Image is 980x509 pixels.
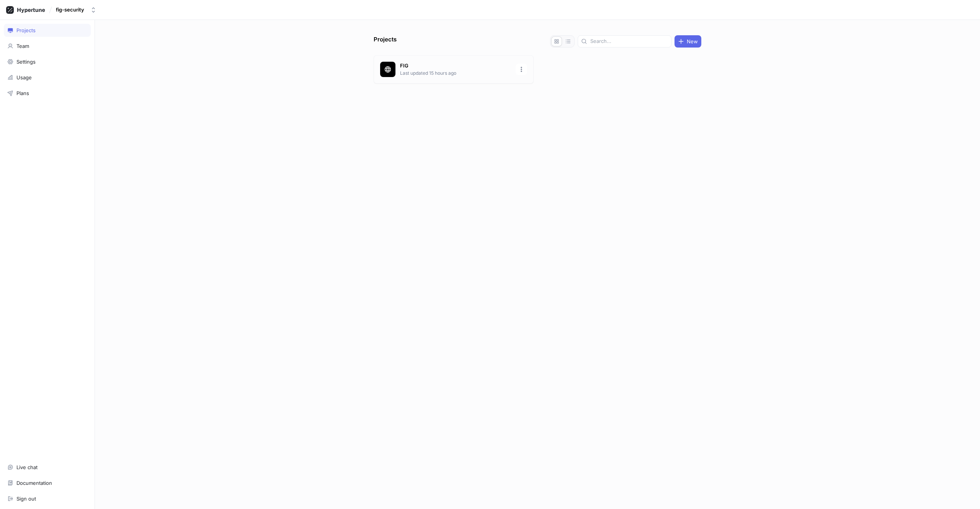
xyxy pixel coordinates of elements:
[16,27,36,33] div: Projects
[687,39,698,44] span: New
[4,39,91,53] a: Team
[4,24,91,37] a: Projects
[16,480,52,486] div: Documentation
[400,62,511,70] p: FIG
[16,59,36,65] div: Settings
[53,3,100,16] button: fig-security
[16,43,29,49] div: Team
[675,35,701,48] button: New
[4,87,91,100] a: Plans
[4,71,91,84] a: Usage
[16,90,29,96] div: Plans
[16,464,38,470] div: Live chat
[16,496,36,502] div: Sign out
[56,7,84,13] div: fig-security
[4,55,91,68] a: Settings
[400,70,511,77] p: Last updated 15 hours ago
[374,35,397,48] p: Projects
[16,74,32,80] div: Usage
[590,38,668,45] input: Search...
[4,476,91,489] a: Documentation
